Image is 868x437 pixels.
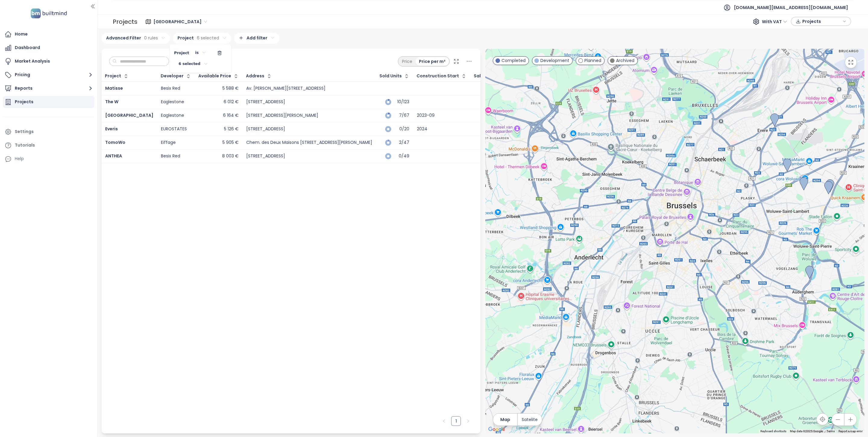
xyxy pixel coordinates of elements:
[174,59,213,69] div: 6 selected
[191,48,211,58] div: is
[584,57,601,64] span: Planned
[502,57,526,64] span: Completed
[616,57,634,64] span: Archived
[522,416,538,423] span: Satelite
[500,416,510,423] span: Map
[540,57,569,64] span: Development
[174,50,189,56] span: Project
